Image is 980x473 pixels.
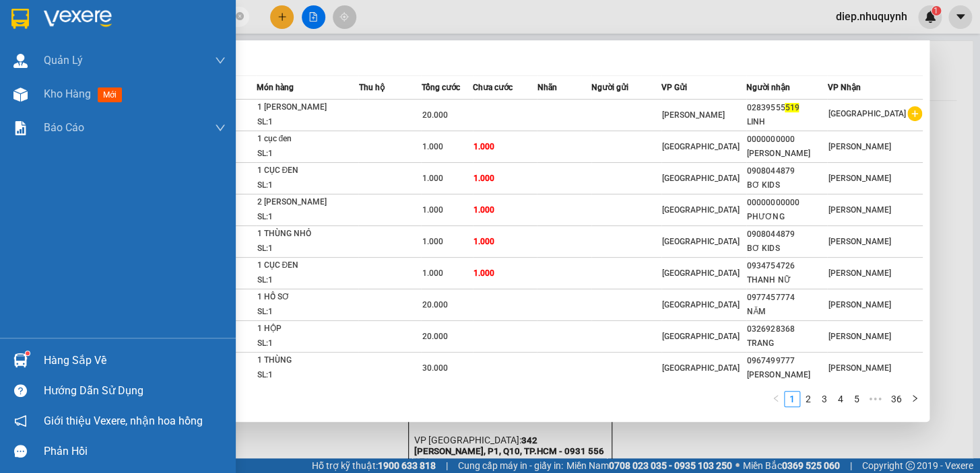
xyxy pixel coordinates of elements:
[44,381,226,401] div: Hướng dẫn sử dụng
[13,87,28,102] img: warehouse-icon
[747,133,826,147] div: 0000000000
[473,237,494,246] span: 1.000
[44,119,84,136] span: Báo cáo
[256,83,293,92] span: Món hàng
[833,392,848,406] a: 4
[887,392,906,406] a: 36
[768,391,784,407] button: left
[14,414,27,427] span: notification
[768,391,784,407] li: Previous Page
[747,242,826,256] div: BƠ KIDS
[5,48,197,81] p: VP [GEOGRAPHIC_DATA]:
[747,101,826,115] div: 02839555
[215,122,226,133] span: down
[747,115,826,129] div: LINH
[257,322,358,336] div: 1 HỘP
[26,351,30,355] sup: 1
[422,363,447,373] span: 30.000
[422,237,443,246] span: 1.000
[828,268,890,278] span: [PERSON_NAME]
[257,210,358,225] div: SL: 1
[257,290,358,305] div: 1 HỒ SƠ
[257,305,358,320] div: SL: 1
[662,205,740,215] span: [GEOGRAPHIC_DATA]
[747,210,826,224] div: PHƯƠNG
[828,300,890,310] span: [PERSON_NAME]
[784,391,800,407] li: 1
[13,54,28,68] img: warehouse-icon
[44,52,83,69] span: Quản Lý
[257,258,358,273] div: 1 CỤC ĐEN
[662,300,740,310] span: [GEOGRAPHIC_DATA]
[828,332,890,341] span: [PERSON_NAME]
[257,178,358,193] div: SL: 1
[257,147,358,161] div: SL: 1
[828,174,890,183] span: [PERSON_NAME]
[865,391,886,407] li: Next 5 Pages
[747,305,826,319] div: NĂM
[14,445,27,458] span: message
[257,100,358,115] div: 1 [PERSON_NAME]
[662,142,740,151] span: [GEOGRAPHIC_DATA]
[772,394,780,402] span: left
[662,237,740,246] span: [GEOGRAPHIC_DATA]
[785,392,799,406] a: 1
[849,392,864,406] a: 5
[44,412,203,429] span: Giới thiệu Vexere, nhận hoa hồng
[257,273,358,288] div: SL: 1
[473,205,494,215] span: 1.000
[747,259,826,273] div: 0934754726
[257,115,358,130] div: SL: 1
[537,83,556,92] span: Nhãn
[236,12,244,20] span: close-circle
[358,83,384,92] span: Thu hộ
[747,322,826,336] div: 0326928368
[747,227,826,242] div: 0908044879
[473,174,494,183] span: 1.000
[662,363,740,373] span: [GEOGRAPHIC_DATA]
[747,147,826,161] div: [PERSON_NAME]
[662,110,725,120] span: [PERSON_NAME]
[98,87,122,102] span: mới
[747,273,826,287] div: THANH NỮ
[257,336,358,351] div: SL: 1
[662,268,740,278] span: [GEOGRAPHIC_DATA]
[801,392,816,406] a: 2
[828,205,890,215] span: [PERSON_NAME]
[827,83,860,92] span: VP Nhận
[422,300,447,310] span: 20.000
[662,174,740,183] span: [GEOGRAPHIC_DATA]
[13,121,28,135] img: solution-icon
[662,332,740,341] span: [GEOGRAPHIC_DATA]
[422,142,443,151] span: 1.000
[747,291,826,305] div: 0977457774
[747,178,826,192] div: BƠ KIDS
[5,85,192,137] strong: Khu K1, [PERSON_NAME] [PERSON_NAME], [PERSON_NAME][GEOGRAPHIC_DATA], [GEOGRAPHIC_DATA]PRTC - 0931...
[44,441,226,462] div: Phản hồi
[5,50,195,81] strong: 342 [PERSON_NAME], P1, Q10, TP.HCM - 0931 556 979
[14,384,27,397] span: question-circle
[828,363,890,373] span: [PERSON_NAME]
[886,391,907,407] li: 36
[257,227,358,242] div: 1 THÙNG NHỎ
[257,195,358,210] div: 2 [PERSON_NAME]
[422,174,443,183] span: 1.000
[907,391,923,407] button: right
[11,9,29,29] img: logo-vxr
[257,132,358,147] div: 1 cục đen
[747,196,826,210] div: 00000000000
[747,368,826,382] div: [PERSON_NAME]
[44,351,226,371] div: Hàng sắp về
[44,87,91,100] span: Kho hàng
[828,109,905,118] span: [GEOGRAPHIC_DATA]
[747,354,826,368] div: 0967499777
[661,83,687,92] span: VP Gửi
[828,142,890,151] span: [PERSON_NAME]
[911,394,919,402] span: right
[422,268,443,278] span: 1.000
[215,55,226,66] span: down
[865,391,886,407] span: •••
[236,11,244,24] span: close-circle
[907,106,922,121] span: plus-circle
[817,392,832,406] a: 3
